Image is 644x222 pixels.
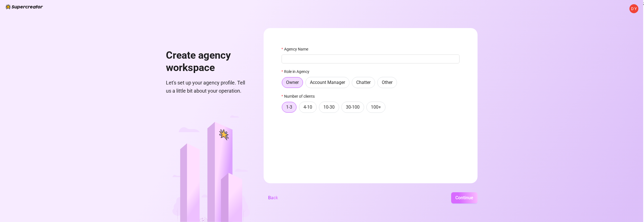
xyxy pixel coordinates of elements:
label: Agency Name [282,46,312,52]
span: 4-10 [303,104,312,110]
span: Back [268,195,278,200]
button: Continue [451,192,478,203]
h1: Create agency workspace [166,49,250,74]
img: logo [6,4,43,9]
span: 1-3 [286,104,292,110]
button: Back [264,192,282,203]
span: Owner [286,80,299,85]
span: Account Manager [310,80,345,85]
label: Role in Agency [282,68,313,75]
span: 30-100 [346,104,360,110]
span: 100+ [371,104,381,110]
span: Other [382,80,392,85]
span: Continue [455,195,473,200]
input: Agency Name [282,54,460,63]
span: D Y [631,6,637,12]
span: Let's set up your agency profile. Tell us a little bit about your operation. [166,79,250,95]
span: 10-30 [323,104,335,110]
span: Chatter [356,80,371,85]
label: Number of clients [282,93,318,99]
